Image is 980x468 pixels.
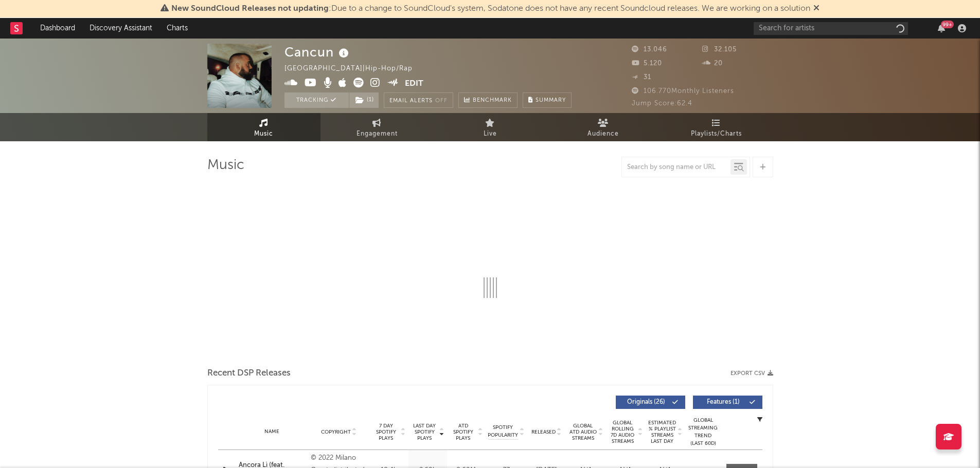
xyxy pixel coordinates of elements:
input: Search for artists [754,22,908,35]
button: (1) [349,92,379,108]
div: Name [239,428,306,436]
span: 32.105 [702,46,737,53]
a: Charts [159,18,195,39]
button: 99+ [938,24,945,32]
span: 31 [632,74,651,81]
a: Live [434,113,547,141]
div: Cancun [284,44,351,61]
a: Engagement [320,113,434,141]
span: 20 [702,60,723,67]
button: Features(1) [693,396,762,409]
span: Music [254,128,273,140]
span: Originals ( 26 ) [622,399,670,405]
span: Live [484,128,497,140]
a: Discovery Assistant [82,18,159,39]
span: 7 Day Spotify Plays [372,423,400,441]
span: Features ( 1 ) [700,399,747,405]
a: Playlists/Charts [660,113,773,141]
span: Benchmark [473,95,512,107]
button: Summary [523,92,572,108]
span: Released [531,429,556,435]
span: ( 1 ) [349,92,379,108]
span: Dismiss [813,5,819,13]
span: 5.120 [632,60,662,67]
button: Tracking [284,92,349,108]
span: Summary [536,98,566,103]
button: Edit [405,78,423,90]
span: Recent DSP Releases [207,367,291,380]
span: Jump Score: 62.4 [632,100,692,107]
span: Estimated % Playlist Streams Last Day [648,420,676,444]
a: Audience [547,113,660,141]
div: [GEOGRAPHIC_DATA] | Hip-Hop/Rap [284,63,424,75]
span: Copyright [321,429,351,435]
input: Search by song name or URL [622,163,730,172]
span: Spotify Popularity [488,424,518,439]
div: 99 + [941,21,954,28]
a: Music [207,113,320,141]
span: Playlists/Charts [691,128,742,140]
span: Global Rolling 7D Audio Streams [609,420,637,444]
span: Last Day Spotify Plays [411,423,438,441]
span: ATD Spotify Plays [450,423,477,441]
span: 106.770 Monthly Listeners [632,88,734,95]
button: Export CSV [730,370,773,377]
em: Off [435,98,448,104]
span: Audience [587,128,619,140]
span: 13.046 [632,46,667,53]
span: : Due to a change to SoundCloud's system, Sodatone does not have any recent Soundcloud releases. ... [171,5,810,13]
a: Dashboard [33,18,82,39]
div: Global Streaming Trend (Last 60D) [688,417,719,447]
span: New SoundCloud Releases not updating [171,5,329,13]
a: Benchmark [458,92,518,108]
button: Email AlertsOff [384,92,453,108]
span: Global ATD Audio Streams [569,423,597,441]
span: Engagement [357,128,398,140]
button: Originals(26) [616,396,685,409]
